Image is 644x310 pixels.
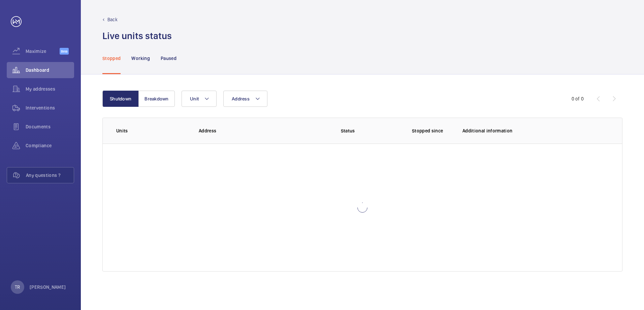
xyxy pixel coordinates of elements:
[107,16,118,23] p: Back
[190,96,199,101] span: Unit
[138,91,175,107] button: Breakdown
[26,48,60,55] span: Maximize
[26,86,74,92] span: My addresses
[102,30,172,42] h1: Live units status
[232,96,250,101] span: Address
[572,95,584,102] div: 0 of 0
[182,91,217,107] button: Unit
[26,67,74,73] span: Dashboard
[26,104,74,111] span: Interventions
[60,48,69,55] span: Beta
[131,55,150,62] p: Working
[102,55,121,62] p: Stopped
[30,284,66,290] p: [PERSON_NAME]
[161,55,176,62] p: Paused
[102,91,139,107] button: Shutdown
[299,127,396,134] p: Status
[199,127,294,134] p: Address
[462,127,609,134] p: Additional information
[116,127,188,134] p: Units
[15,284,20,290] p: TR
[223,91,267,107] button: Address
[26,172,74,179] span: Any questions ?
[26,123,74,130] span: Documents
[26,142,74,149] span: Compliance
[412,127,452,134] p: Stopped since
